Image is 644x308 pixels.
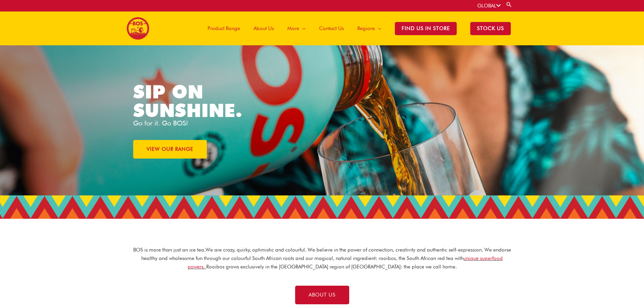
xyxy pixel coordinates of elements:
span: Regions [357,18,375,39]
a: VIEW OUR RANGE [133,140,207,159]
span: Contact Us [319,18,344,39]
p: Go for it. Go BOS! [133,120,322,126]
h1: SIP ON SUNSHINE. [133,82,271,120]
a: GLOBAL [477,3,501,9]
span: More [287,18,299,39]
a: Find Us in Store [388,11,463,45]
a: Product Range [201,11,247,45]
a: STOCK US [463,11,518,45]
nav: Site Navigation [196,11,518,45]
a: More [281,11,312,45]
a: Contact Us [312,11,351,45]
a: unique superfood powers. [188,255,503,270]
p: BOS is more than just an ice tea. We are crazy, quirky, optimistic and colourful. We believe in t... [133,246,511,271]
a: Regions [351,11,388,45]
a: ABOUT US [295,286,349,304]
span: Find Us in Store [395,22,457,35]
span: About Us [254,18,274,39]
span: STOCK US [470,22,511,35]
span: Product Range [208,18,240,39]
span: VIEW OUR RANGE [147,147,193,152]
a: Search button [506,1,512,8]
img: BOS logo finals-200px [126,17,149,40]
span: ABOUT US [309,292,336,298]
a: About Us [247,11,281,45]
